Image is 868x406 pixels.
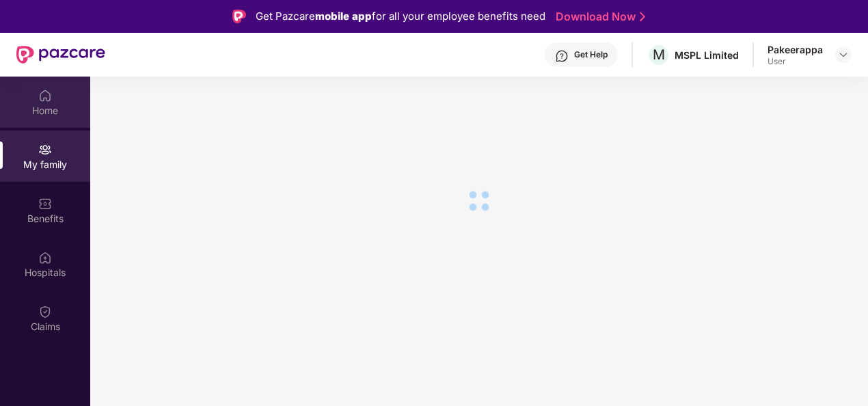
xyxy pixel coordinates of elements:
[256,8,545,25] div: Get Pazcare for all your employee benefits need
[555,49,569,63] img: svg+xml;base64,PHN2ZyBpZD0iSGVscC0zMngzMiIgeG1sbnM9Imh0dHA6Ly93d3cudzMub3JnLzIwMDAvc3ZnIiB3aWR0aD...
[768,56,823,67] div: User
[574,49,608,60] div: Get Help
[675,49,739,62] div: MSPL Limited
[768,43,823,56] div: Pakeerappa
[38,305,52,319] img: svg+xml;base64,PHN2ZyBpZD0iQ2xhaW0iIHhtbG5zPSJodHRwOi8vd3d3LnczLm9yZy8yMDAwL3N2ZyIgd2lkdGg9IjIwIi...
[640,10,645,24] img: Stroke
[16,46,105,64] img: New Pazcare Logo
[315,10,372,23] strong: mobile app
[232,10,246,23] img: Logo
[38,197,52,211] img: svg+xml;base64,PHN2ZyBpZD0iQmVuZWZpdHMiIHhtbG5zPSJodHRwOi8vd3d3LnczLm9yZy8yMDAwL3N2ZyIgd2lkdGg9Ij...
[838,49,849,60] img: svg+xml;base64,PHN2ZyBpZD0iRHJvcGRvd24tMzJ4MzIiIHhtbG5zPSJodHRwOi8vd3d3LnczLm9yZy8yMDAwL3N2ZyIgd2...
[38,143,52,157] img: svg+xml;base64,PHN2ZyB3aWR0aD0iMjAiIGhlaWdodD0iMjAiIHZpZXdCb3g9IjAgMCAyMCAyMCIgZmlsbD0ibm9uZSIgeG...
[653,46,665,63] span: M
[38,251,52,265] img: svg+xml;base64,PHN2ZyBpZD0iSG9zcGl0YWxzIiB4bWxucz0iaHR0cDovL3d3dy53My5vcmcvMjAwMC9zdmciIHdpZHRoPS...
[38,89,52,103] img: svg+xml;base64,PHN2ZyBpZD0iSG9tZSIgeG1sbnM9Imh0dHA6Ly93d3cudzMub3JnLzIwMDAvc3ZnIiB3aWR0aD0iMjAiIG...
[556,10,641,24] a: Download Now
